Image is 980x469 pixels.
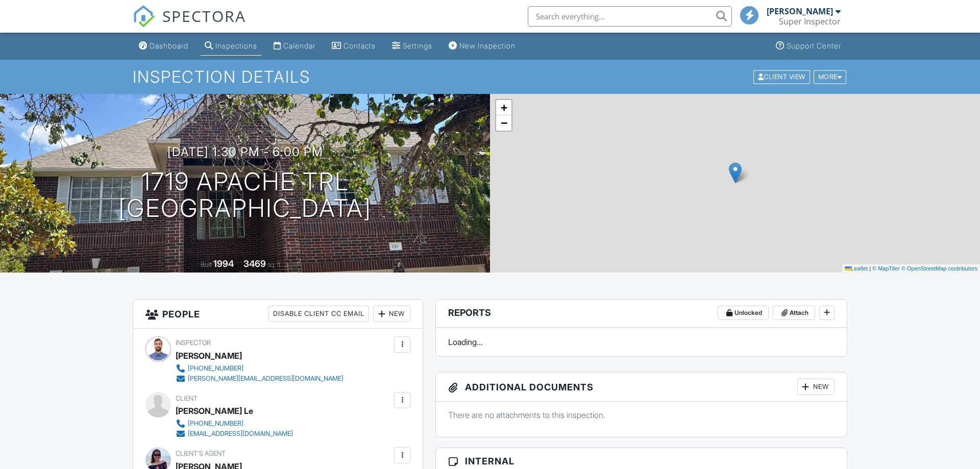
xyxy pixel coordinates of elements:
img: Marker [729,162,742,183]
a: Settings [388,37,436,56]
span: − [501,116,507,129]
span: | [869,265,871,271]
div: 3469 [243,258,266,269]
div: [PERSON_NAME] [176,348,242,363]
div: Super Inspector [779,16,841,27]
div: Dashboard [150,41,188,50]
div: 1994 [213,258,234,269]
a: Dashboard [135,37,192,56]
h3: [DATE] 1:30 pm - 6:00 pm [167,145,323,159]
div: Inspections [215,41,257,50]
div: Client View [753,70,810,84]
a: Calendar [269,37,320,56]
a: [PERSON_NAME][EMAIL_ADDRESS][DOMAIN_NAME] [176,374,344,384]
a: Zoom out [496,115,511,131]
div: New [373,306,410,322]
input: Search everything... [528,6,732,27]
a: Contacts [328,37,380,56]
a: © OpenStreetMap contributors [901,265,977,271]
a: © MapTiler [872,265,900,271]
div: [PHONE_NUMBER] [188,364,243,373]
a: [EMAIL_ADDRESS][DOMAIN_NAME] [176,429,293,439]
a: Support Center [772,37,845,56]
a: [PHONE_NUMBER] [176,363,344,374]
h1: Inspection Details [133,68,847,86]
a: SPECTORA [133,14,246,35]
div: [EMAIL_ADDRESS][DOMAIN_NAME] [188,430,293,438]
a: [PHONE_NUMBER] [176,418,293,429]
p: There are no attachments to this inspection. [448,409,835,421]
a: Leaflet [845,265,868,271]
span: Client's Agent [176,450,226,457]
a: Client View [752,72,813,80]
h3: Additional Documents [436,373,847,402]
span: Client [176,394,198,402]
span: + [501,101,507,114]
h3: People [133,300,423,329]
span: Built [201,261,212,268]
span: Inspector [176,339,211,347]
div: [PHONE_NUMBER] [188,419,243,428]
div: Calendar [283,41,315,50]
div: Disable Client CC Email [268,306,369,322]
div: Support Center [787,41,841,50]
span: SPECTORA [162,5,246,27]
h1: 1719 Apache Trl [GEOGRAPHIC_DATA] [118,168,372,223]
div: More [814,70,847,84]
div: [PERSON_NAME] Le [176,403,253,418]
div: New [797,379,835,395]
div: Settings [403,41,432,50]
div: New Inspection [459,41,516,50]
a: Inspections [201,37,261,56]
div: [PERSON_NAME][EMAIL_ADDRESS][DOMAIN_NAME] [188,375,344,383]
a: Zoom in [496,100,511,115]
div: Contacts [344,41,376,50]
div: [PERSON_NAME] [767,6,833,16]
span: sq. ft. [267,261,282,268]
img: The Best Home Inspection Software - Spectora [133,5,155,28]
a: New Inspection [445,37,520,56]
